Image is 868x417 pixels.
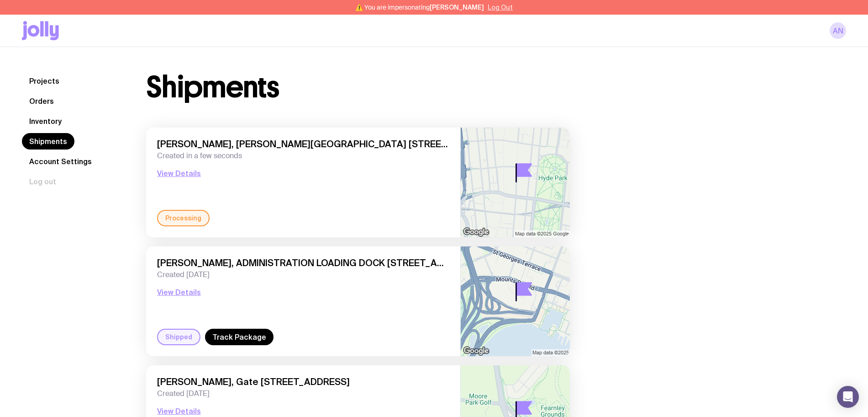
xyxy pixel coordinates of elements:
[22,173,63,190] button: Log out
[22,93,61,109] a: Orders
[22,133,74,150] a: Shipments
[146,73,279,102] h1: Shipments
[157,406,201,417] button: View Details
[22,73,67,89] a: Projects
[157,168,201,179] button: View Details
[157,329,200,345] div: Shipped
[22,153,99,170] a: Account Settings
[157,389,449,398] span: Created [DATE]
[157,151,449,160] span: Created in a few seconds
[430,4,484,11] span: [PERSON_NAME]
[355,4,484,11] span: ⚠️ You are impersonating
[157,257,449,268] span: [PERSON_NAME], ADMINISTRATION LOADING DOCK [STREET_ADDRESS]
[488,4,513,11] button: Log Out
[157,139,449,150] span: [PERSON_NAME], [PERSON_NAME][GEOGRAPHIC_DATA] [STREET_ADDRESS]
[830,22,846,39] a: AN
[837,386,859,408] div: Open Intercom Messenger
[205,329,274,345] a: Track Package
[461,246,570,356] img: staticmap
[157,270,449,279] span: Created [DATE]
[461,128,570,237] img: staticmap
[22,113,69,129] a: Inventory
[157,210,210,226] div: Processing
[157,376,449,387] span: [PERSON_NAME], Gate [STREET_ADDRESS]
[157,287,201,298] button: View Details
